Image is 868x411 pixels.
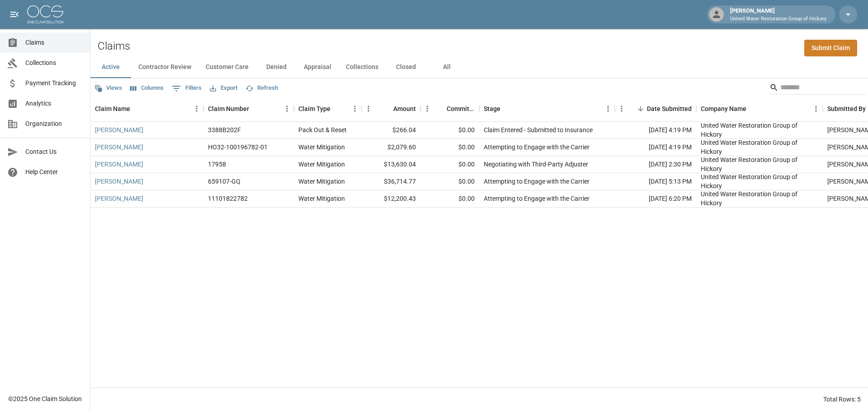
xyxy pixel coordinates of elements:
[484,177,590,186] div: Attempting to Engage with the Carrier
[298,177,345,186] div: Water Mitigation
[298,125,347,134] div: Pack Out & Reset
[701,138,818,156] div: United Water Restoration Group of Hickory
[615,190,696,208] div: [DATE] 6:20 PM
[95,143,143,152] a: [PERSON_NAME]
[484,160,588,169] div: Negotiating with Third-Party Adjuster
[298,160,345,169] div: Water Mitigation
[420,102,434,115] button: Menu
[339,56,386,78] button: Collections
[8,394,82,403] div: © 2025 One Claim Solution
[362,139,420,156] div: $2,079.60
[280,102,294,115] button: Menu
[696,96,823,121] div: Company Name
[208,81,240,95] button: Export
[131,56,198,78] button: Contractor Review
[256,56,297,78] button: Denied
[615,156,696,173] div: [DATE] 2:30 PM
[25,79,83,88] span: Payment Tracking
[27,5,63,23] img: ocs-logo-white-transparent.png
[615,122,696,139] div: [DATE] 4:19 PM
[615,139,696,156] div: [DATE] 4:19 PM
[92,81,124,95] button: Views
[809,102,823,115] button: Menu
[297,56,339,78] button: Appraisal
[381,102,393,115] button: Sort
[90,56,131,78] button: Active
[208,177,241,186] div: 659107-GQ
[827,96,866,121] div: Submitted By
[484,125,593,134] div: Claim Entered - Submitted to Insurance
[208,160,226,169] div: 17958
[726,6,830,23] div: [PERSON_NAME]
[701,96,746,121] div: Company Name
[330,102,343,115] button: Sort
[362,156,420,173] div: $13,630.04
[95,194,143,203] a: [PERSON_NAME]
[362,122,420,139] div: $266.04
[769,80,866,97] div: Search
[479,96,615,121] div: Stage
[298,194,345,203] div: Water Mitigation
[434,102,447,115] button: Sort
[190,102,203,115] button: Menu
[298,96,330,121] div: Claim Type
[634,102,647,115] button: Sort
[647,96,692,121] div: Date Submitted
[362,102,375,115] button: Menu
[198,56,256,78] button: Customer Care
[130,102,143,115] button: Sort
[243,81,280,95] button: Refresh
[95,125,143,134] a: [PERSON_NAME]
[746,102,759,115] button: Sort
[601,102,615,115] button: Menu
[701,121,818,139] div: United Water Restoration Group of Hickory
[615,173,696,190] div: [DATE] 5:13 PM
[447,96,475,121] div: Committed Amount
[25,38,83,47] span: Claims
[128,81,166,95] button: Select columns
[386,56,426,78] button: Closed
[484,194,590,203] div: Attempting to Engage with the Carrier
[294,96,362,121] div: Claim Type
[170,81,204,96] button: Show filters
[348,102,362,115] button: Menu
[484,143,590,152] div: Attempting to Engage with the Carrier
[5,5,24,23] button: open drawer
[95,160,143,169] a: [PERSON_NAME]
[420,96,479,121] div: Committed Amount
[362,173,420,190] div: $36,714.77
[701,172,818,190] div: United Water Restoration Group of Hickory
[426,56,467,78] button: All
[90,96,203,121] div: Claim Name
[615,102,628,115] button: Menu
[362,190,420,208] div: $12,200.43
[615,96,696,121] div: Date Submitted
[823,395,861,404] div: Total Rows: 5
[484,96,500,121] div: Stage
[701,155,818,173] div: United Water Restoration Group of Hickory
[203,96,294,121] div: Claim Number
[25,99,83,108] span: Analytics
[25,119,83,129] span: Organization
[208,194,248,203] div: 11101822782
[500,102,513,115] button: Sort
[420,173,479,190] div: $0.00
[95,96,130,121] div: Claim Name
[393,96,416,121] div: Amount
[420,122,479,139] div: $0.00
[420,190,479,208] div: $0.00
[298,143,345,152] div: Water Mitigation
[420,156,479,173] div: $0.00
[420,139,479,156] div: $0.00
[804,40,857,56] a: Submit Claim
[98,40,130,53] h2: Claims
[362,96,420,121] div: Amount
[25,167,83,177] span: Help Center
[730,15,826,23] p: United Water Restoration Group of Hickory
[701,189,818,208] div: United Water Restoration Group of Hickory
[90,56,868,78] div: dynamic tabs
[208,125,241,134] div: 3388B202F
[249,102,262,115] button: Sort
[208,143,268,152] div: HO32-100196782-01
[25,58,83,68] span: Collections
